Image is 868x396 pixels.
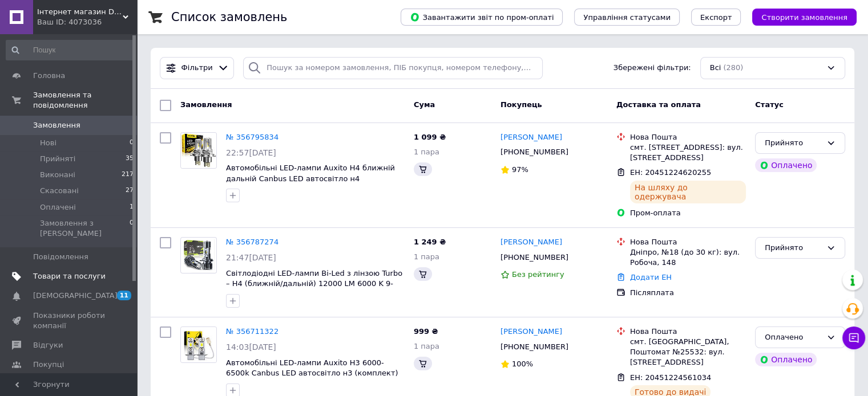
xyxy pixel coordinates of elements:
span: Показники роботи компанії [33,311,106,331]
span: Доставка та оплата [616,100,701,109]
span: Інтернет магазин DRAGON MAG [37,7,123,17]
span: Виконані [40,170,75,180]
span: Відгуки [33,340,63,350]
div: смт. [GEOGRAPHIC_DATA], Поштомат №25532: вул. [STREET_ADDRESS] [630,337,746,368]
input: Пошук за номером замовлення, ПІБ покупця, номером телефону, Email, номером накладної [243,57,543,79]
a: Фото товару [180,132,217,169]
div: Пром-оплата [630,208,746,218]
span: 21:47[DATE] [226,253,276,262]
div: Дніпро, №18 (до 30 кг): вул. Робоча, 148 [630,247,746,268]
a: Автомобільні LED-лампи Auxito H4 ближній дальній Canbus LED автосвітло н4 (комплект) [226,164,395,193]
span: Покупець [500,100,542,109]
span: Управління статусами [583,13,671,22]
a: Додати ЕН [630,273,672,281]
span: Товари та послуги [33,271,106,281]
span: [DEMOGRAPHIC_DATA] [33,291,118,301]
img: Фото товару [181,327,216,362]
button: Експорт [691,9,741,26]
span: 35 [126,154,134,164]
span: 27 [126,186,134,196]
span: 14:03[DATE] [226,342,276,352]
span: ЕН: 20451224620255 [630,168,711,177]
a: Автомобільні LED-лампи Auxito H3 6000-6500k Canbus LED автосвітло н3 (комплект) [226,358,398,378]
span: 11 [117,291,131,300]
div: Прийнято [765,137,822,149]
div: Прийнято [765,242,822,254]
a: Світлодіодні LED-лампи Bi-Led з лінзою Turbo – H4 (ближній/дальній) 12000 LM 6000 K 9-32В [226,269,402,299]
span: Cума [414,100,435,109]
span: Експорт [700,13,732,22]
span: 1 пара [414,252,439,261]
div: [PHONE_NUMBER] [498,145,571,160]
button: Чат з покупцем [842,326,865,349]
span: Замовлення [180,100,232,109]
span: Замовлення з [PERSON_NAME] [40,218,130,239]
a: [PERSON_NAME] [500,132,562,143]
span: Повідомлення [33,252,88,262]
span: 1 099 ₴ [414,133,446,141]
span: Створити замовлення [761,13,847,22]
span: 999 ₴ [414,327,438,336]
span: Головна [33,71,65,81]
span: Покупці [33,360,64,370]
h1: Список замовлень [171,10,287,24]
div: [PHONE_NUMBER] [498,250,571,265]
button: Управління статусами [574,9,680,26]
span: Фільтри [181,63,213,74]
div: Післяплата [630,288,746,298]
div: смт. [STREET_ADDRESS]: вул. [STREET_ADDRESS] [630,142,746,163]
span: Замовлення та повідомлення [33,90,137,111]
button: Створити замовлення [752,9,857,26]
div: [PHONE_NUMBER] [498,340,571,354]
img: Фото товару [181,133,216,168]
span: 97% [512,165,528,174]
span: 217 [122,170,134,180]
a: № 356711322 [226,327,278,336]
a: Фото товару [180,237,217,273]
div: Оплачено [765,332,822,344]
a: № 356787274 [226,238,278,246]
span: ЕН: 20451224561034 [630,373,711,382]
div: На шляху до одержувача [630,181,746,203]
span: 1 [130,202,134,213]
span: Оплачені [40,202,76,213]
img: Фото товару [183,238,215,273]
span: Скасовані [40,186,79,196]
a: № 356795834 [226,133,278,141]
span: Статус [755,100,784,109]
span: 22:57[DATE] [226,148,276,157]
a: Створити замовлення [741,13,857,21]
input: Пошук [6,40,135,60]
span: Без рейтингу [512,270,564,279]
button: Завантажити звіт по пром-оплаті [401,9,563,26]
span: (280) [723,63,743,72]
span: 1 пара [414,342,439,350]
div: Нова Пошта [630,326,746,337]
a: Фото товару [180,326,217,363]
span: 1 249 ₴ [414,238,446,246]
a: [PERSON_NAME] [500,237,562,248]
span: 0 [130,218,134,239]
div: Нова Пошта [630,237,746,247]
div: Нова Пошта [630,132,746,142]
span: Нові [40,138,56,148]
span: 0 [130,138,134,148]
a: [PERSON_NAME] [500,326,562,337]
span: 1 пара [414,148,439,156]
span: Замовлення [33,120,80,130]
div: Оплачено [755,353,817,366]
span: Збережені фільтри: [613,63,691,74]
span: Всі [710,63,721,74]
span: Прийняті [40,154,75,164]
div: Оплачено [755,158,817,172]
span: 100% [512,360,533,368]
span: Завантажити звіт по пром-оплаті [410,12,554,22]
div: Ваш ID: 4073036 [37,17,137,27]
